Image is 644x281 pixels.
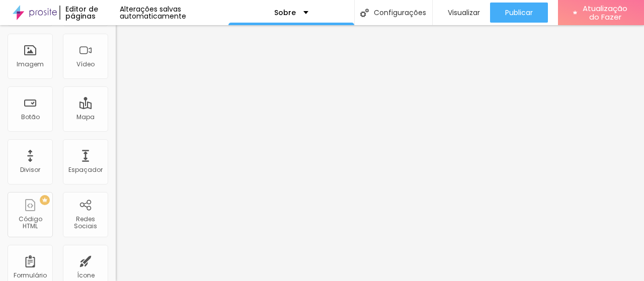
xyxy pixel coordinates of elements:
font: Ícone [77,271,95,279]
font: Alterações salvas automaticamente [120,4,186,21]
font: Botão [21,113,40,121]
font: Publicar [505,8,533,18]
font: Espaçador [68,165,103,174]
font: Configurações [374,8,426,18]
button: Visualizar [433,3,490,23]
font: Mapa [76,113,95,121]
font: Código HTML [19,215,42,230]
font: Divisor [20,165,40,174]
img: Ícone [360,9,369,17]
font: Imagem [17,60,44,68]
iframe: Editor [116,25,644,281]
font: Formulário [14,271,47,279]
button: Publicar [490,3,548,23]
font: Redes Sociais [74,215,97,230]
font: Visualizar [448,8,480,18]
font: Editor de páginas [65,4,98,21]
font: Atualização do Fazer [583,3,627,22]
font: Sobre [274,8,296,18]
font: Vídeo [76,60,95,68]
